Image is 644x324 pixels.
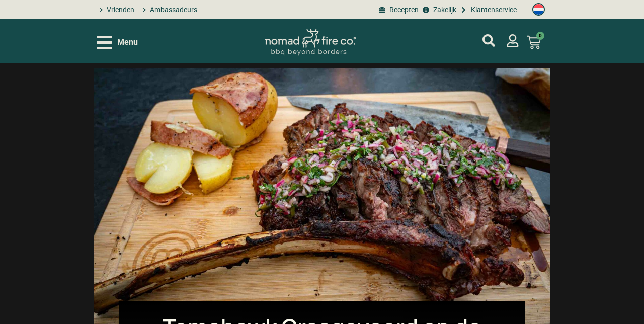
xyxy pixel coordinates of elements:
span: Recepten [387,5,419,15]
span: Zakelijk [431,5,456,15]
img: Nederlands [532,3,545,16]
span: Menu [117,36,138,48]
span: Vrienden [104,5,134,15]
a: grill bill vrienden [94,5,134,15]
span: Ambassadeurs [147,5,197,15]
a: 0 [515,29,553,55]
span: Klantenservice [468,5,517,15]
a: mijn account [482,34,495,47]
span: 0 [536,32,544,40]
a: grill bill zakeljk [421,5,456,15]
div: Open/Close Menu [97,34,138,51]
a: mijn account [506,34,519,47]
img: Nomad Logo [265,29,356,56]
a: grill bill ambassadors [137,5,197,15]
a: BBQ recepten [377,5,419,15]
a: grill bill klantenservice [459,5,517,15]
